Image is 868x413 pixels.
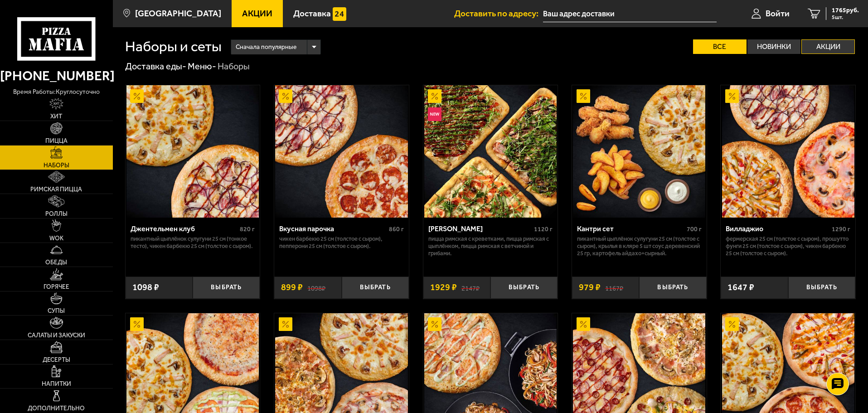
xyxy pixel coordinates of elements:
img: Акционный [725,89,739,103]
img: Акционный [130,89,144,103]
img: Новинка [428,107,441,121]
s: 1167 ₽ [605,283,623,292]
span: 979 ₽ [579,283,601,292]
a: АкционныйКантри сет [572,85,707,218]
p: Пицца Римская с креветками, Пицца Римская с цыплёнком, Пицца Римская с ветчиной и грибами. [428,235,553,257]
a: АкционныйВилладжио [721,85,855,218]
a: АкционныйДжентельмен клуб [126,85,260,218]
button: Выбрать [342,277,409,299]
s: 2147 ₽ [461,283,480,292]
img: Джентельмен клуб [126,85,259,218]
span: 700 г [687,225,702,233]
img: Акционный [130,317,144,331]
img: Вилладжио [722,85,854,218]
img: Акционный [577,89,590,103]
span: Войти [766,9,790,18]
a: Меню- [188,61,216,72]
div: Джентельмен клуб [131,224,238,233]
span: 1120 г [534,225,553,233]
a: АкционныйВкусная парочка [274,85,409,218]
span: 5 шт. [832,15,859,20]
span: 860 г [389,225,404,233]
span: Роллы [45,211,68,217]
span: 1098 ₽ [132,283,159,292]
span: Акции [242,9,272,18]
button: Выбрать [193,277,260,299]
div: Вкусная парочка [279,224,387,233]
button: Выбрать [788,277,855,299]
span: WOK [49,235,63,242]
a: Доставка еды- [125,61,186,72]
img: Мама Миа [424,85,557,218]
img: Акционный [428,317,441,331]
img: Акционный [428,89,441,103]
span: Салаты и закуски [28,332,85,339]
span: Сначала популярные [236,39,296,56]
img: Акционный [279,89,292,103]
input: Ваш адрес доставки [543,5,717,22]
span: Наборы [44,162,69,169]
p: Пикантный цыплёнок сулугуни 25 см (тонкое тесто), Чикен Барбекю 25 см (толстое с сыром). [131,235,255,250]
s: 1098 ₽ [307,283,325,292]
img: Кантри сет [573,85,705,218]
div: Наборы [218,61,250,73]
span: 1647 ₽ [727,283,754,292]
div: Кантри сет [577,224,684,233]
img: Вкусная парочка [275,85,407,218]
h1: Наборы и сеты [125,39,222,54]
button: Выбрать [639,277,706,299]
span: [GEOGRAPHIC_DATA] [135,9,221,18]
span: Дополнительно [28,405,85,412]
span: Доставить по адресу: [454,9,543,18]
p: Пикантный цыплёнок сулугуни 25 см (толстое с сыром), крылья в кляре 5 шт соус деревенский 25 гр, ... [577,235,702,257]
span: Напитки [42,381,71,387]
label: Акции [801,39,855,54]
label: Новинки [747,39,801,54]
label: Все [693,39,747,54]
span: Супы [48,308,65,314]
div: [PERSON_NAME] [428,224,532,233]
span: 1765 руб. [832,7,859,14]
button: Выбрать [490,277,558,299]
span: 820 г [240,225,255,233]
span: Доставка [293,9,331,18]
span: 1290 г [832,225,850,233]
span: Обеды [45,259,67,266]
span: 1929 ₽ [430,283,457,292]
span: 899 ₽ [281,283,303,292]
span: Хит [50,113,62,120]
span: Десерты [43,357,70,363]
p: Фермерская 25 см (толстое с сыром), Прошутто Фунги 25 см (толстое с сыром), Чикен Барбекю 25 см (... [726,235,850,257]
div: Вилладжио [726,224,829,233]
span: Горячее [44,284,69,290]
img: 15daf4d41897b9f0e9f617042186c801.svg [333,7,346,21]
span: Римская пицца [30,186,82,193]
img: Акционный [577,317,590,331]
img: Акционный [725,317,739,331]
img: Акционный [279,317,292,331]
span: Пицца [45,138,68,144]
p: Чикен Барбекю 25 см (толстое с сыром), Пепперони 25 см (толстое с сыром). [279,235,404,250]
a: АкционныйНовинкаМама Миа [423,85,558,218]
